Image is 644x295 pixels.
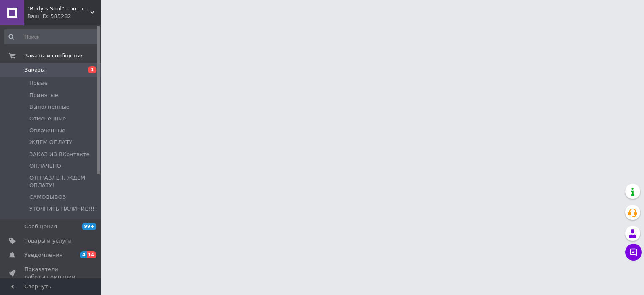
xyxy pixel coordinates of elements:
[24,251,62,259] span: Уведомления
[29,138,72,146] span: ЖДЕМ ОПЛАТУ
[27,13,101,20] div: Ваш ID: 585282
[80,251,87,258] span: 4
[24,66,45,74] span: Заказы
[87,251,96,258] span: 14
[27,5,90,13] span: "Body s Soul" - оптово-роздрібний магазин товарів для миловаріння, свічок,пластикових форм,пакування
[24,237,72,245] span: Товары и услуги
[29,205,97,213] span: УТОЧНИТЬ НАЛИЧИЕ!!!!
[29,151,90,158] span: ЗАКАЗ ИЗ ВКонтакте
[29,79,48,87] span: Новые
[29,103,70,111] span: Выполненные
[29,193,66,201] span: САМОВЫВОЗ
[29,91,58,99] span: Принятые
[29,174,98,189] span: ОТПРАВЛЕН, ЖДЕМ ОПЛАТУ!
[29,115,66,123] span: Отмененные
[88,66,96,73] span: 1
[29,127,65,134] span: Оплаченные
[24,223,57,230] span: Сообщения
[4,29,99,44] input: Поиск
[625,244,642,261] button: Чат с покупателем
[29,162,61,170] span: ОПЛАЧЕНО
[24,52,84,60] span: Заказы и сообщения
[82,223,96,230] span: 99+
[24,266,78,281] span: Показатели работы компании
